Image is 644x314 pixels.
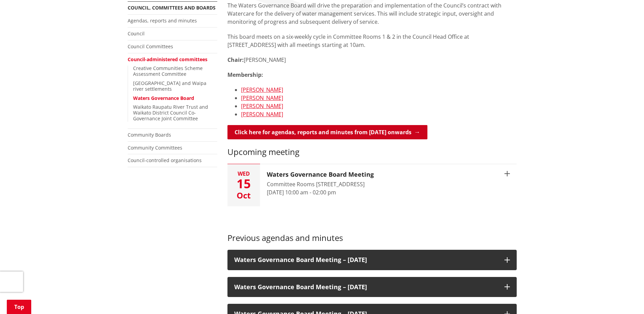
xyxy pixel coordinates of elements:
[267,189,336,196] time: [DATE] 10:00 am - 02:00 pm
[227,33,517,49] p: This board meets on a six-weekly cycle in Committee Rooms 1 & 2 in the Council Head Office at [ST...
[227,147,517,157] h3: Upcoming meeting
[234,284,498,291] h3: Waters Governance Board Meeting – [DATE]
[128,43,173,50] a: Council Committees
[133,104,208,122] a: Waikato Raupatu River Trust and Waikato District Council Co-Governance Joint Committee
[227,71,263,78] strong: Membership:
[227,56,244,64] strong: Chair:
[227,125,427,139] a: Click here for agendas, reports and minutes from [DATE] onwards
[227,56,517,64] p: [PERSON_NAME]
[267,180,374,188] div: Committee Rooms [STREET_ADDRESS]
[234,257,498,263] h3: Waters Governance Board Meeting – [DATE]
[128,17,197,24] a: Agendas, reports and minutes
[227,178,260,190] div: 15
[128,144,182,151] a: Community Committees
[7,300,31,314] a: Top
[128,30,145,37] a: Council
[133,80,206,92] a: [GEOGRAPHIC_DATA] and Waipa river settlements
[267,171,374,178] h3: Waters Governance Board Meeting
[227,233,517,243] h3: Previous agendas and minutes
[128,56,207,63] a: Council-administered committees
[241,110,283,118] a: [PERSON_NAME]
[227,191,260,199] div: Oct
[227,171,260,176] div: Wed
[227,164,517,206] button: Wed 15 Oct Waters Governance Board Meeting Committee Rooms [STREET_ADDRESS] [DATE] 10:00 am - 02:...
[133,65,203,77] a: Creative Communities Scheme Assessment Committee
[241,86,283,93] a: [PERSON_NAME]
[241,94,283,102] a: [PERSON_NAME]
[613,285,637,310] iframe: Messenger Launcher
[128,132,171,138] a: Community Boards
[227,1,517,26] p: The Waters Governance Board will drive the preparation and implementation of the Council’s contra...
[128,4,216,11] a: Council, committees and boards
[128,157,202,163] a: Council-controlled organisations
[241,102,283,110] a: [PERSON_NAME]
[133,95,194,101] a: Waters Governance Board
